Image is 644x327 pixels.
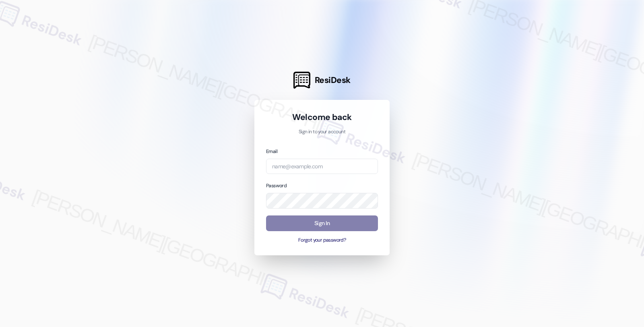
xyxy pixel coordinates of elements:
[293,72,310,89] img: ResiDesk Logo
[266,237,378,244] button: Forgot your password?
[266,182,287,189] label: Password
[315,75,351,86] span: ResiDesk
[266,215,378,231] button: Sign In
[266,128,378,136] p: Sign in to your account
[266,148,277,155] label: Email
[266,159,378,174] input: name@example.com
[266,112,378,123] h1: Welcome back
